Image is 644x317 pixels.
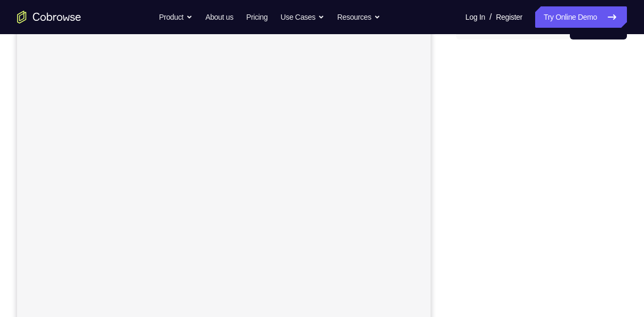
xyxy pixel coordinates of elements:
[205,6,233,28] a: About us
[281,6,324,28] button: Use Cases
[496,6,522,28] a: Register
[337,6,380,28] button: Resources
[159,6,193,28] button: Product
[246,6,267,28] a: Pricing
[489,11,491,23] span: /
[465,6,485,28] a: Log In
[535,6,627,28] a: Try Online Demo
[17,11,81,23] a: Go to the home page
